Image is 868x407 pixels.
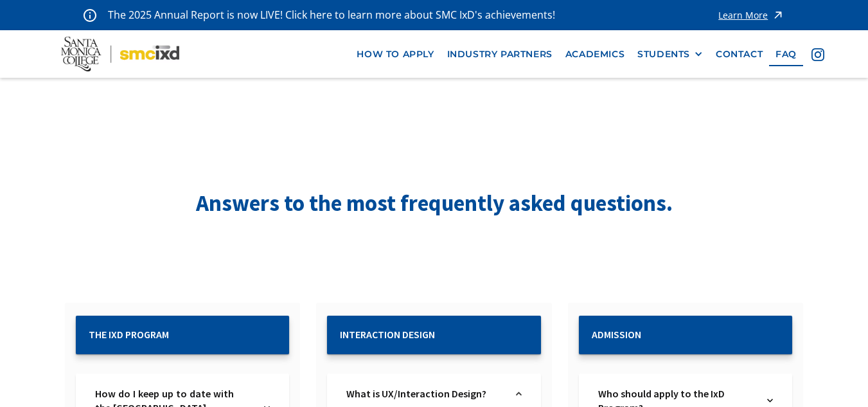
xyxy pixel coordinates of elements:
h1: Answers to the most frequently asked questions. [177,188,691,219]
p: The 2025 Annual Report is now LIVE! Click here to learn more about SMC IxD's achievements! [108,6,556,24]
h2: Interaction Design [340,329,527,341]
a: What is UX/Interaction Design? [346,386,504,401]
div: Learn More [718,11,768,20]
img: icon - arrow - alert [772,6,784,24]
h2: The IxD Program [89,329,276,341]
h2: Admission [592,329,779,341]
a: Academics [559,42,631,66]
div: STUDENTS [637,49,690,60]
a: how to apply [350,42,440,66]
a: Learn More [718,6,784,24]
div: STUDENTS [637,49,703,60]
img: icon - instagram [811,48,824,61]
a: contact [709,42,769,66]
a: industry partners [441,42,559,66]
a: faq [769,42,803,66]
img: Santa Monica College - SMC IxD logo [61,37,179,71]
img: icon - information - alert [84,8,96,22]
